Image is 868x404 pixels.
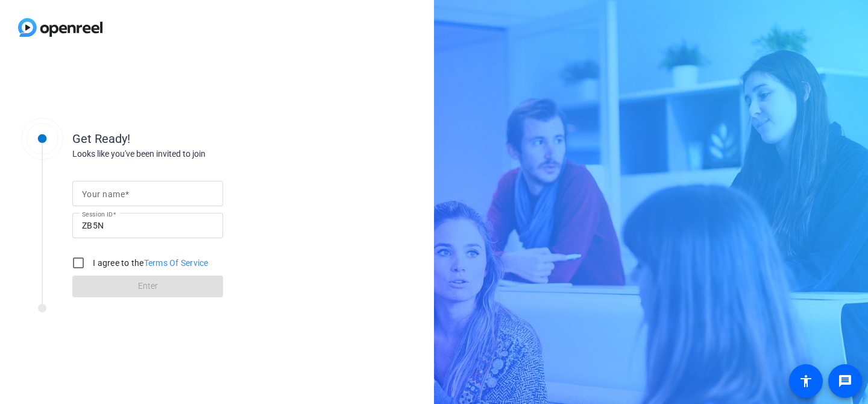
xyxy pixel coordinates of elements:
mat-label: Your name [82,189,125,199]
mat-icon: accessibility [799,374,813,388]
div: Get Ready! [72,130,313,148]
mat-icon: message [838,374,852,388]
mat-label: Session ID [82,210,113,218]
label: I agree to the [90,257,209,269]
div: Looks like you've been invited to join [72,148,313,160]
a: Terms Of Service [144,258,209,268]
